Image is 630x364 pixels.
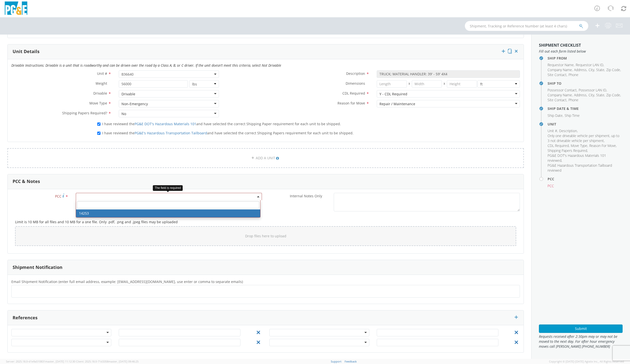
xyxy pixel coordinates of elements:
[89,101,107,105] span: Move Type
[548,62,574,67] li: ,
[119,70,219,78] span: B36640
[574,93,587,97] span: Address
[245,234,286,238] span: Drop files here to upload
[379,92,407,97] div: Y - CDL Required
[11,63,281,68] i: Drivable Instructions: Drivable is a unit that is roadworthy and can be driven over the road by a...
[596,93,605,98] li: ,
[548,143,569,148] span: CDL Required
[15,220,516,224] h5: Limit is 10 MB for all files and 10 MB for a one file. Only .pdf, .png and .jpeg files may be upl...
[548,72,567,77] span: Site Contact
[548,67,573,72] li: ,
[548,143,570,148] li: ,
[345,360,357,363] a: Feedback
[548,93,573,98] li: ,
[571,143,588,148] li: ,
[589,93,595,98] li: ,
[13,315,38,320] h3: References
[290,194,322,198] span: Internal Notes Only
[548,88,577,92] span: Possessor Contact
[574,67,587,72] span: Address
[331,360,341,363] a: Support
[6,360,75,363] span: Server: 2025.18.0-d1e9a510831
[596,67,605,72] li: ,
[135,121,196,126] a: PG&E DOT's Hazardous Materials 101
[589,93,594,97] span: City
[153,185,183,191] div: The field is required
[548,128,557,133] span: Unit #
[548,98,567,102] span: Site Contact
[379,101,415,106] div: Repair / Maintenance
[548,67,572,72] span: Company Name
[377,80,407,88] input: Length
[447,80,477,88] input: Height
[62,111,107,115] span: Shipping Papers Required?
[96,81,107,86] span: Weight
[135,131,207,135] a: PG&E's Hazardous Transportation Tailboard
[121,101,148,106] div: Non-Emergency
[571,143,587,148] span: Move Type
[549,360,624,364] span: Copyright © [DATE]-[DATE] Agistix Inc., All Rights Reserved
[45,360,75,363] span: master, [DATE] 11:12:30
[13,49,39,54] h3: Unit Details
[407,80,412,88] span: X
[93,91,107,96] span: Drivable
[548,177,623,181] h4: PCC
[579,88,607,93] li: ,
[548,163,612,173] span: PG&E Hazardous Transportation Tailboard reviewed
[4,1,28,16] img: pge-logo-06675f144f4cfa6a6814.png
[548,122,623,126] h4: Unit
[97,71,107,76] span: Unit #
[548,88,577,93] li: ,
[574,93,587,98] li: ,
[346,81,365,86] span: Dimensions
[442,80,447,88] span: X
[97,132,100,135] input: I have reviewed thePG&E's Hazardous Transportation Tailboardand have selected the correct Shippin...
[342,91,365,96] span: CDL Required
[548,62,574,67] span: Requestor Name
[589,67,595,72] li: ,
[579,88,606,92] span: Possessor LAN ID
[97,122,100,126] input: I have reviewed thePG&E DOT's Hazardous Materials 101and have selected the correct Shipping Paper...
[596,93,604,97] span: State
[548,113,563,118] li: ,
[548,93,572,97] span: Company Name
[574,67,587,72] li: ,
[465,21,588,31] input: Shipment, Tracking or Reference Number (at least 4 chars)
[548,72,567,77] li: ,
[121,92,135,97] div: Drivable
[548,81,623,85] h4: Ship To
[548,98,567,102] li: ,
[596,67,604,72] span: State
[539,42,581,48] strong: Shipment Checklist
[412,80,442,88] input: Width
[606,93,620,97] span: Zip Code
[559,128,578,133] li: ,
[55,194,61,199] span: PCC
[102,121,341,126] span: I have reviewed the and have selected the correct Shipping Paper requirement for each unit to be ...
[548,107,623,110] h4: Ship Date & Time
[576,62,604,67] li: ,
[548,128,558,133] li: ,
[589,143,616,148] span: Reason For Move
[548,153,621,163] li: ,
[589,67,594,72] span: City
[548,133,621,143] li: ,
[13,265,62,270] h3: Shipment Notification
[576,62,603,67] span: Requestor LAN ID
[565,113,580,118] span: Ship Time
[346,71,365,76] span: Description
[548,56,623,60] h4: Ship From
[569,98,578,102] span: Phone
[589,143,617,148] li: ,
[548,148,588,153] li: ,
[548,153,606,163] span: PG&E DOT's Hazardous Materials 101 reviewed
[108,360,138,363] span: master, [DATE] 09:46:25
[569,72,578,77] span: Phone
[7,148,524,168] a: ADD A UNIT
[11,279,243,284] span: Email Shipment Notification (enter full email address, example: jdoe01@agistix.com, use enter or ...
[606,67,620,72] span: Zip Code
[606,93,621,98] li: ,
[548,148,587,153] span: Shipping Papers Required
[539,334,623,349] span: Requests received after 2:30pm may or may not be moved to the next day. For after hour emergency ...
[121,72,216,77] span: B36640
